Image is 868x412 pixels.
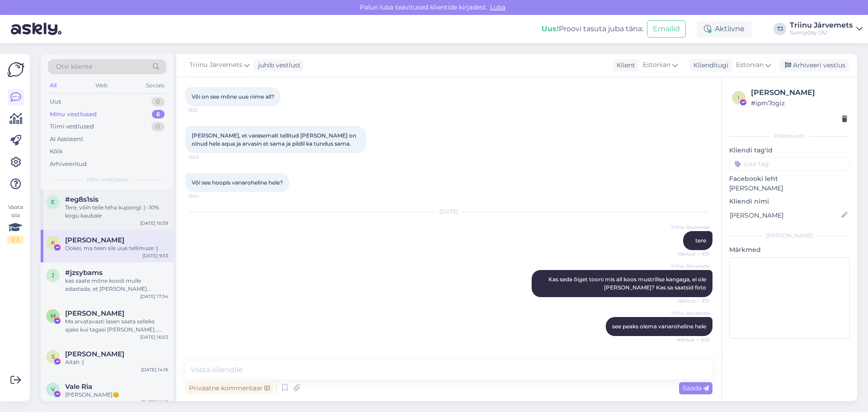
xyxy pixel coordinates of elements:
[51,239,55,246] span: K
[51,199,55,205] span: e
[50,122,94,131] div: Tiimi vestlused
[671,224,710,231] span: Triinu Järvemets
[647,20,686,38] button: Emailid
[65,358,168,366] div: Aitäh :)
[94,80,109,91] div: Web
[738,94,740,101] span: i
[140,293,168,300] div: [DATE] 17:34
[50,160,87,169] div: Arhiveeritud
[151,97,165,106] div: 0
[671,310,710,317] span: Triinu Järvemets
[487,3,508,11] span: Luba
[188,193,222,199] span: 19:24
[65,277,168,293] div: kas saate mõne koodi mulle edastada, et [PERSON_NAME] kontrollida?
[542,24,643,34] div: Proovi tasuta juba täna:
[185,382,274,394] div: Privaatne kommentaar
[690,61,728,70] div: Klienditugi
[65,309,124,317] span: Margit Salk
[65,269,103,277] span: #jzsybams
[192,179,283,186] span: Või see hoopis vanaroheline hele?
[188,107,222,114] span: 19:21
[192,93,274,100] span: Või on see mõne uue nime all?
[790,29,853,36] div: Sunnyday OÜ
[65,391,168,399] div: [PERSON_NAME]😊
[52,272,54,279] span: j
[188,154,222,161] span: 19:23
[51,386,55,393] span: V
[542,24,559,33] b: Uus!
[676,336,710,343] span: Nähtud ✓ 9:33
[50,135,83,144] div: AI Assistent
[729,157,850,170] input: Lisa tag
[151,122,165,131] div: 0
[643,60,670,70] span: Estonian
[729,232,850,240] div: [PERSON_NAME]
[729,197,850,206] p: Kliendi nimi
[612,323,706,330] span: see peaks olema vanaroheline hele
[65,317,168,334] div: Ma arvatavasti lasen saata selleks ajaks kui tagasi [PERSON_NAME]…äkki ikka tuleb veel soove 😉
[548,276,708,291] span: Kas seda õiget tooni mis all koos mustrilise kangaga, ei ole [PERSON_NAME]? Kas sa saatsid foto
[730,210,840,220] input: Lisa nimi
[144,80,166,91] div: Socials
[50,110,97,119] div: Minu vestlused
[50,97,61,106] div: Uus
[729,174,850,184] p: Facebooki leht
[779,59,849,71] div: Arhiveeri vestlus
[729,184,850,193] p: [PERSON_NAME]
[65,244,168,252] div: Ookei, ma teen siis uue tellimuse :)
[676,298,710,304] span: Nähtud ✓ 9:31
[255,61,301,70] div: juhib vestlust
[185,208,712,216] div: [DATE]
[774,23,786,35] div: TJ
[65,383,92,391] span: Vale Ria
[140,220,168,227] div: [DATE] 10:39
[51,313,56,319] span: M
[7,203,24,244] div: Vaata siia
[141,399,168,406] div: [DATE] 10:15
[697,21,752,37] div: Aktiivne
[751,98,847,108] div: # ipm7ogiz
[695,237,706,244] span: tere
[87,175,127,184] span: Minu vestlused
[52,353,55,360] span: S
[142,252,168,259] div: [DATE] 9:33
[7,61,24,78] img: Askly Logo
[790,22,863,36] a: Triinu JärvemetsSunnyday OÜ
[729,132,850,140] div: Kliendi info
[613,61,635,70] div: Klient
[192,132,358,147] span: [PERSON_NAME], et varasemalt tellitud [PERSON_NAME] on olnud hele aqua ja arvasin et sama ja pild...
[65,350,124,358] span: Sirel Rootsma
[683,384,709,392] span: Saada
[736,60,764,70] span: Estonian
[729,146,850,155] p: Kliendi tag'id
[790,22,853,29] div: Triinu Järvemets
[676,251,710,257] span: Nähtud ✓ 9:31
[152,110,165,119] div: 6
[751,87,847,98] div: [PERSON_NAME]
[7,236,24,244] div: 1 / 3
[189,60,242,70] span: Triinu Järvemets
[729,245,850,255] p: Märkmed
[65,236,124,244] span: Kadi Salu
[140,334,168,341] div: [DATE] 16:03
[56,62,92,71] span: Otsi kliente
[65,204,168,220] div: Tere, võin teile teha kupongi :) -10% kogu kaubale
[141,366,168,373] div: [DATE] 14:16
[48,80,58,91] div: All
[50,147,63,156] div: Kõik
[65,195,99,204] span: #eg8s1sis
[671,263,710,270] span: Triinu Järvemets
